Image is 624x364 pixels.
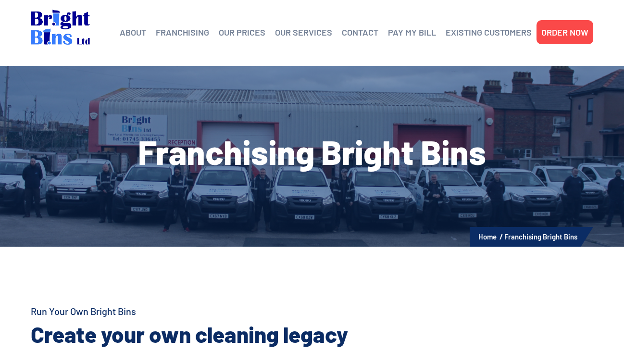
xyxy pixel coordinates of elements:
[31,320,391,349] h2: Create your own cleaning legacy
[219,25,265,39] a: OUR PRICES
[342,25,378,39] a: CONTACT
[31,135,593,168] h1: Franchising Bright Bins
[504,230,577,243] li: Franchising Bright Bins
[388,25,436,39] a: PAY MY BILL
[31,304,391,318] h4: Run Your Own Bright Bins
[156,25,209,39] a: FRANCHISING
[446,25,532,39] a: EXISTING CUSTOMERS
[120,25,146,39] a: ABOUT
[541,25,588,39] a: ORDER NOW
[275,25,332,39] a: OUR SERVICES
[478,232,497,241] a: Home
